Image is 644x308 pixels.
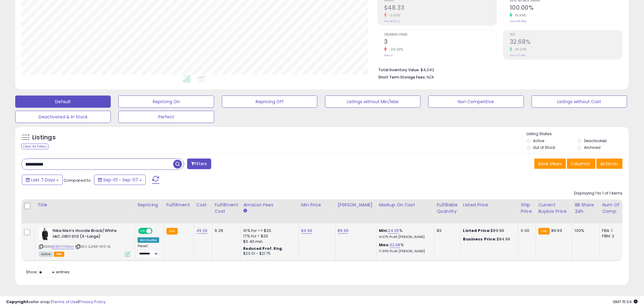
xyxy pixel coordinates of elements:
b: Short Term Storage Fees: [378,75,426,80]
div: [PERSON_NAME] [338,202,374,208]
div: 0.00 [521,228,531,233]
div: Listed Price [463,202,516,208]
div: Win BuyBox [138,237,159,243]
div: 100% [575,228,595,233]
a: 24.26 [388,228,399,234]
span: 89.99 [551,228,562,233]
a: Privacy Policy [79,299,106,305]
button: Last 7 Days [22,175,63,185]
small: 76.99% [513,13,526,18]
p: Listing States: [527,131,629,137]
small: FBA [166,228,178,235]
small: -3.80% [387,13,401,18]
b: Total Inventory Value: [378,67,420,72]
b: Reduced Prof. Rng. [243,246,283,251]
div: Cost [196,202,210,208]
span: N/A [427,74,434,80]
div: 82 [437,228,456,233]
span: Columns [571,161,590,167]
div: Clear All Filters [21,144,48,149]
div: Fulfillment [166,202,191,208]
div: $84.99 [463,236,514,242]
p: 17.90% Profit [PERSON_NAME] [379,249,430,254]
div: 17% for > $20 [243,233,294,239]
div: Fulfillable Quantity [437,202,458,215]
div: Fulfillment Cost [215,202,238,215]
button: Repricing On [118,96,214,108]
h2: $48.33 [384,4,497,12]
button: Default [15,96,111,108]
th: The percentage added to the cost of goods (COGS) that forms the calculator for Min & Max prices. [376,199,434,223]
span: Compared to: [64,177,92,183]
a: 32.68 [390,242,401,248]
h2: 32.68% [510,38,622,47]
div: Num of Comp. [602,202,625,215]
small: Prev: $50.24 [384,19,400,23]
span: Sep-01 - Sep-07 [103,177,138,183]
div: BB Share 24h. [575,202,597,215]
div: $20.01 - $21.75 [243,251,294,256]
button: Save View [534,159,566,169]
div: FBM: 2 [602,233,622,239]
button: Filters [187,159,211,169]
a: 89.99 [338,228,349,234]
small: Prev: 4 [384,54,393,57]
button: Deactivated & In Stock [15,111,111,123]
div: Ship Price [521,202,533,215]
small: Prev: 56.50% [510,19,526,23]
div: $89.99 [463,228,514,233]
button: Repricing Off [222,96,317,108]
span: | SKU: CJ1611-010-XL [75,244,111,249]
div: $0.40 min [243,239,294,244]
img: 41kg0in0yQL._SL40_.jpg [39,228,51,240]
div: FBA: 1 [602,228,622,233]
span: ON [139,229,146,234]
p: 14.07% Profit [PERSON_NAME] [379,235,430,239]
div: Min Price [301,202,333,208]
button: Listings without Cost [532,96,627,108]
span: 2025-09-15 15:04 GMT [613,299,638,305]
b: Business Price: [463,236,497,242]
button: Perfect [118,111,214,123]
label: Archived [584,145,600,150]
div: % [379,228,430,239]
button: Non Competitive [428,96,524,108]
div: ASIN: [39,228,130,256]
label: Active [533,138,544,143]
div: Preset: [138,244,159,258]
div: Markup on Cost [379,202,432,208]
span: ROI [510,33,622,37]
small: -25.00% [387,47,403,52]
div: seller snap | | [6,299,106,305]
strong: Copyright [6,299,28,305]
b: Listed Price: [463,228,491,233]
button: Listings without Min/Max [325,96,421,108]
span: All listings currently available for purchase on Amazon [39,252,53,257]
div: % [379,242,430,254]
button: Columns [567,159,596,169]
button: Sep-01 - Sep-07 [94,175,146,185]
div: 9.29 [215,228,236,233]
span: Show: entries [26,269,70,275]
b: Nike Men's Hoodie Black/White nkCJ1611 010 (X-Large) [53,228,127,241]
small: FBA [538,228,550,235]
small: Prev: 25.48% [510,54,526,57]
span: FBA [54,252,64,257]
a: B089VTHMJH [51,244,74,249]
h5: Listings [32,133,56,142]
div: Title [37,202,132,208]
span: Last 7 Days [31,177,55,183]
a: 84.99 [301,228,313,234]
div: Displaying 1 to 1 of 1 items [574,191,623,196]
h2: 3 [384,38,497,47]
a: 49.29 [196,228,208,234]
span: OFF [152,229,161,234]
b: Min: [379,228,388,233]
div: Current Buybox Price [538,202,570,215]
button: Actions [597,159,623,169]
h2: 100.00% [510,4,622,12]
small: Amazon Fees. [243,208,247,214]
li: $4,042 [378,66,618,73]
label: Deactivated [584,138,607,143]
span: Ordered Items [384,33,497,37]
